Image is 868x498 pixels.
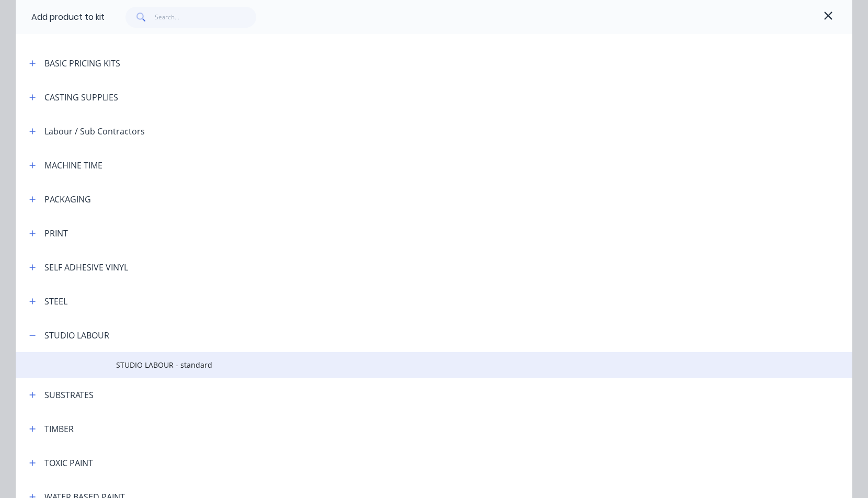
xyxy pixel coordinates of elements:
[116,359,705,370] span: STUDIO LABOUR - standard
[44,457,93,469] div: TOXIC PAINT
[44,159,102,172] div: MACHINE TIME
[44,125,145,138] div: Labour / Sub Contractors
[44,227,68,240] div: PRINT
[44,57,120,70] div: BASIC PRICING KITS
[44,193,91,206] div: PACKAGING
[155,7,257,28] input: Search...
[31,11,105,24] div: Add product to kit
[44,261,128,274] div: SELF ADHESIVE VINYL
[44,389,94,401] div: SUBSTRATES
[44,91,118,104] div: CASTING SUPPLIES
[44,295,67,308] div: STEEL
[44,329,109,342] div: STUDIO LABOUR
[44,423,74,435] div: TIMBER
